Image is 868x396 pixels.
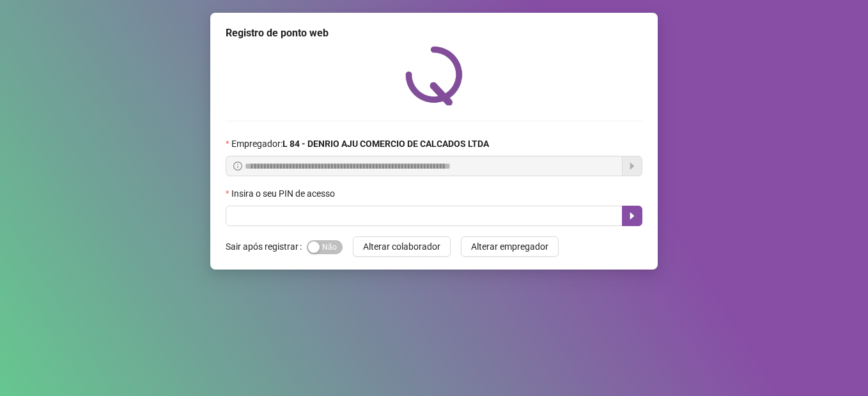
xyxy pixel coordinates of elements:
[405,46,463,105] img: QRPoint
[283,139,489,149] strong: L 84 - DENRIO AJU COMERCIO DE CALCADOS LTDA
[226,236,307,257] label: Sair após registrar
[231,137,489,151] span: Empregador :
[461,236,559,257] button: Alterar empregador
[353,236,451,257] button: Alterar colaborador
[233,162,242,171] span: info-circle
[471,240,548,254] span: Alterar empregador
[627,211,637,221] span: caret-right
[363,240,440,254] span: Alterar colaborador
[226,26,642,41] div: Registro de ponto web
[226,187,343,201] label: Insira o seu PIN de acesso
